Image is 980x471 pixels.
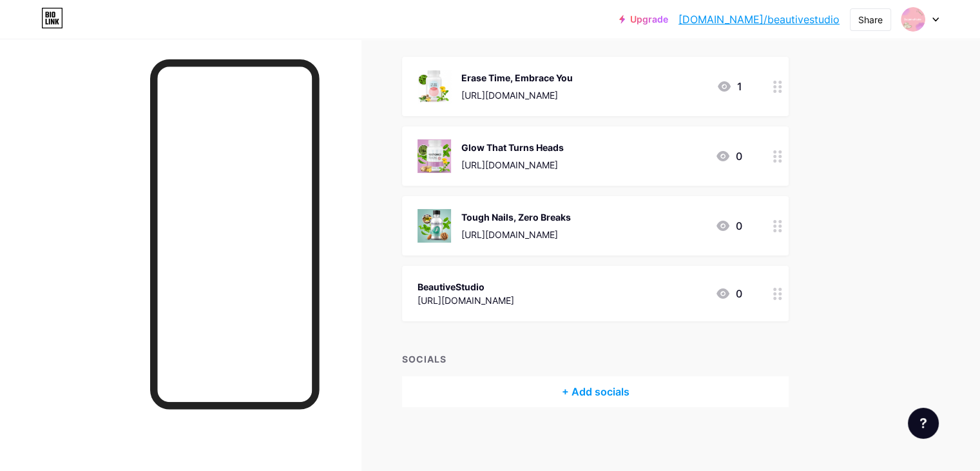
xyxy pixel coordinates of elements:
img: Naruto Nikolov [901,7,925,32]
div: 1 [716,79,742,94]
div: [URL][DOMAIN_NAME] [461,228,571,241]
a: [DOMAIN_NAME]/beautivestudio [678,12,840,27]
div: Tough Nails, Zero Breaks [461,210,571,224]
div: Share [858,13,883,26]
a: Upgrade [619,14,668,25]
div: Glow That Turns Heads [461,141,564,154]
div: [URL][DOMAIN_NAME] [461,158,564,172]
img: Tough Nails, Zero Breaks [418,209,451,243]
div: SOCIALS [402,352,789,366]
img: Glow That Turns Heads [418,139,451,173]
div: 0 [715,218,742,234]
div: 0 [715,148,742,164]
div: BeautiveStudio [418,280,514,294]
div: 0 [715,286,742,301]
div: + Add socials [402,376,789,407]
div: [URL][DOMAIN_NAME] [418,294,514,307]
img: Erase Time, Embrace You [418,70,451,103]
div: [URL][DOMAIN_NAME] [461,88,573,102]
div: Erase Time, Embrace You [461,71,573,85]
